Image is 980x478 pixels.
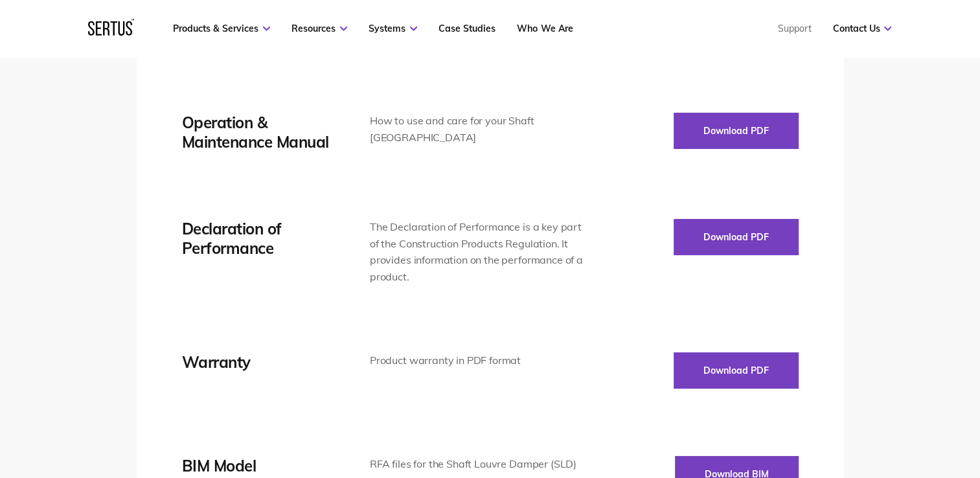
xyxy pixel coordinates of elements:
[915,416,980,478] iframe: Chat Widget
[370,352,584,369] div: Product warranty in PDF format
[517,23,573,34] a: Who We Are
[370,456,584,473] div: RFA files for the Shaft Louvre Damper (SLD)
[777,23,811,34] a: Support
[674,113,799,149] button: Download PDF
[832,23,891,34] a: Contact Us
[173,23,270,34] a: Products & Services
[370,219,584,285] div: The Declaration of Performance is a key part of the Construction Products Regulation. It provides...
[674,219,799,255] button: Download PDF
[182,456,331,475] div: BIM Model
[674,352,799,389] button: Download PDF
[182,113,331,152] div: Operation & Maintenance Manual
[182,219,331,258] div: Declaration of Performance
[439,23,496,34] a: Case Studies
[369,23,417,34] a: Systems
[182,352,331,372] div: Warranty
[370,113,584,146] div: How to use and care for your Shaft [GEOGRAPHIC_DATA]
[291,23,347,34] a: Resources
